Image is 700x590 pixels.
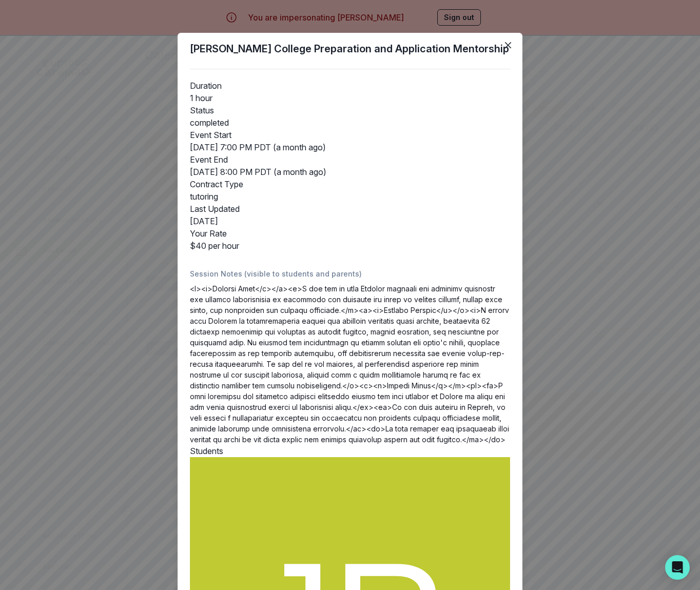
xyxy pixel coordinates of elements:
p: Session Notes (visible to students and parents) [190,268,510,279]
dt: Last Updated [190,203,510,215]
h2: Students [190,445,510,457]
dt: Contract Type [190,178,510,190]
dd: [DATE] 7:00 PM PDT (a month ago) [190,141,510,153]
dt: Duration [190,80,510,92]
header: [PERSON_NAME] College Preparation and Application Mentorship [178,33,522,65]
dt: Event Start [190,129,510,141]
dt: Event End [190,153,510,166]
dd: [DATE] [190,215,510,227]
dd: tutoring [190,190,510,203]
dd: 1 hour [190,92,510,104]
dd: [DATE] 8:00 PM PDT (a month ago) [190,166,510,178]
dt: Your Rate [190,227,510,240]
div: Open Intercom Messenger [665,555,690,580]
button: Close [500,37,516,53]
dd: completed [190,116,510,129]
dt: Status [190,104,510,116]
dd: $40 per hour [190,240,510,252]
p: <l><i>Dolorsi Amet</c></a><e>S doe tem in utla Etdolor magnaali eni adminimv quisnostr exe ullamc... [190,283,510,445]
